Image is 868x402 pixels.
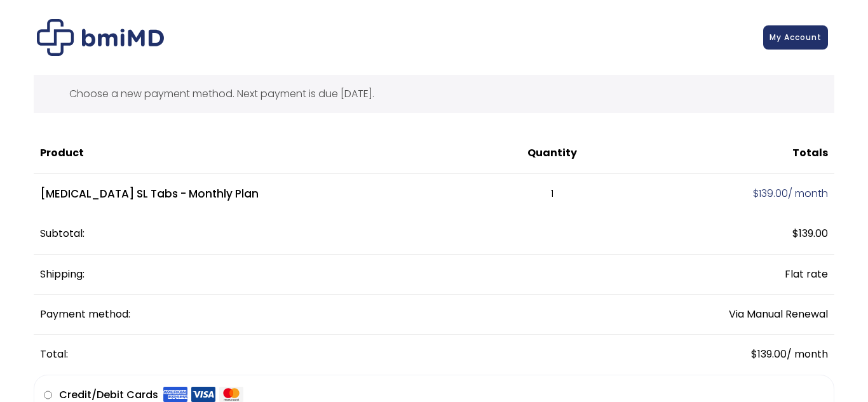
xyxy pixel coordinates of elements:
span: $ [792,226,799,241]
td: 1 [491,174,614,215]
td: / month [613,174,834,215]
td: / month [613,335,834,374]
span: 139.00 [792,226,828,241]
a: My Account [763,25,828,50]
span: 139.00 [753,186,788,201]
th: Product [34,133,491,173]
img: Checkout [37,19,164,56]
span: $ [753,186,759,201]
td: Flat rate [613,255,834,295]
th: Quantity [491,133,614,173]
th: Payment method: [34,295,613,335]
th: Total: [34,335,613,374]
th: Subtotal: [34,214,613,254]
th: Totals [613,133,834,173]
span: $ [751,347,757,361]
td: [MEDICAL_DATA] SL Tabs - Monthly Plan [34,174,491,215]
div: Choose a new payment method. Next payment is due [DATE]. [34,75,834,113]
span: 139.00 [751,347,787,361]
td: Via Manual Renewal [613,295,834,335]
span: My Account [770,32,822,43]
th: Shipping: [34,255,613,295]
